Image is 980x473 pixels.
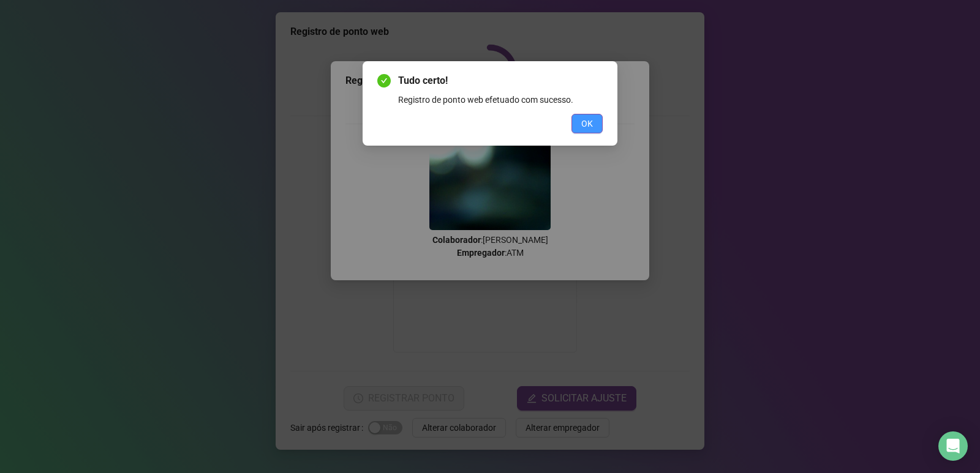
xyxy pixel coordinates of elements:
[377,74,391,88] span: check-circle
[581,117,593,130] span: OK
[398,93,603,106] div: Registro de ponto web efetuado com sucesso.
[398,73,603,88] span: Tudo certo!
[938,431,968,461] div: Open Intercom Messenger
[571,114,603,133] button: OK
